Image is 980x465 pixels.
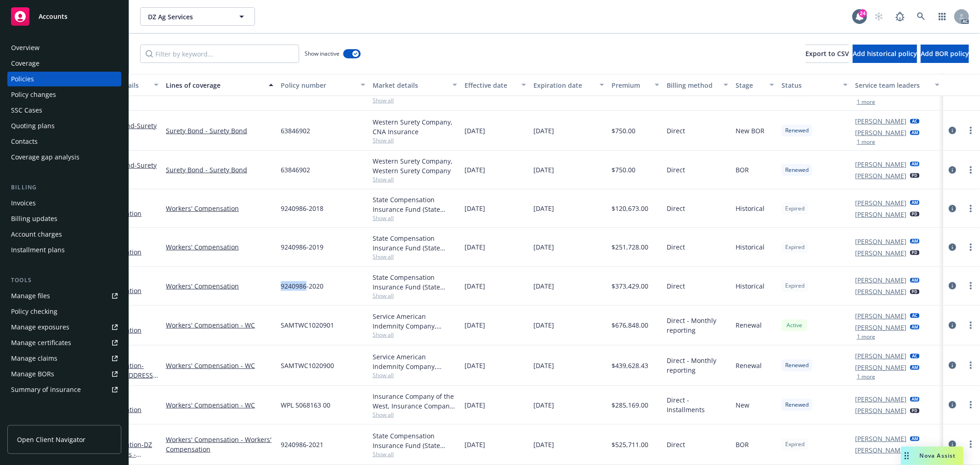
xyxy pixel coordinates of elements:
span: [DATE] [533,361,554,370]
a: SSC Cases [7,103,121,118]
a: circleInformation [947,164,958,176]
div: Insurance Company of the West, Insurance Company of the West (ICW) [373,391,457,411]
span: 9240986-2020 [281,281,323,291]
button: DZ Ag Services [140,7,255,26]
div: Policy number [281,80,355,90]
span: Renewal [736,320,762,330]
a: Workers' Compensation - Workers' Compensation [166,435,273,454]
div: State Compensation Insurance Fund (State Fund) [373,233,457,253]
div: State Compensation Insurance Fund (State Fund) [373,195,457,214]
button: Status [778,74,851,96]
div: Coverage [11,56,40,71]
span: Direct - Installments [667,395,728,414]
span: Show all [373,292,457,300]
span: 9240986-2018 [281,204,323,213]
span: Show all [373,253,457,261]
button: 1 more [857,139,875,145]
a: circleInformation [947,203,958,214]
button: Effective date [461,74,530,96]
span: Historical [736,242,765,252]
a: Coverage gap analysis [7,150,121,164]
a: [PERSON_NAME] [855,351,906,361]
span: 9240986-2021 [281,440,323,449]
div: Policy changes [11,87,56,102]
span: Direct [667,281,685,291]
a: Installment plans [7,243,121,257]
span: Renewed [785,126,809,135]
span: Show all [373,331,457,339]
a: Workers' Compensation - WC [166,400,273,410]
span: $750.00 [612,126,635,136]
a: [PERSON_NAME] [855,171,906,181]
div: Installment plans [11,243,65,257]
span: Historical [736,281,765,291]
a: Workers' Compensation - WC [166,320,273,330]
a: Surety Bond - Surety Bond [166,165,273,175]
span: Direct [667,242,685,252]
div: Invoices [11,196,36,210]
span: Show all [373,450,457,458]
button: 1 more [857,334,875,340]
div: Manage exposures [11,320,69,335]
span: [DATE] [533,440,554,449]
button: Expiration date [530,74,608,96]
a: [PERSON_NAME] [855,363,906,372]
a: [PERSON_NAME] [855,248,906,258]
div: State Compensation Insurance Fund (State Fund) [373,272,457,292]
a: circleInformation [947,320,958,331]
a: Billing updates [7,211,121,226]
a: [PERSON_NAME] [855,159,906,169]
button: Market details [369,74,461,96]
span: BOR [736,440,749,449]
a: Policy changes [7,87,121,102]
button: Service team leaders [851,74,943,96]
button: Lines of coverage [162,74,277,96]
a: more [965,280,976,291]
a: [PERSON_NAME] [855,323,906,332]
div: Manage claims [11,351,57,366]
span: 63846902 [281,165,310,175]
span: [DATE] [465,242,485,252]
span: Expired [785,282,804,290]
div: 24 [859,9,867,17]
span: Nova Assist [920,452,956,459]
span: [DATE] [533,400,554,410]
div: Billing [7,183,121,192]
a: Report a Bug [891,7,909,26]
a: more [965,439,976,450]
span: Show all [373,371,457,379]
div: Drag to move [901,447,912,465]
span: $676,848.00 [612,320,648,330]
span: [DATE] [465,440,485,449]
span: [DATE] [465,281,485,291]
a: more [965,164,976,176]
a: Policies [7,72,121,86]
span: Historical [736,204,765,213]
span: [DATE] [533,281,554,291]
a: [PERSON_NAME] [855,311,906,321]
div: State Compensation Insurance Fund (State Fund) [373,431,457,450]
span: $525,711.00 [612,440,648,449]
span: $373,429.00 [612,281,648,291]
a: Manage claims [7,351,121,366]
div: Premium [612,80,649,90]
div: Western Surety Company, CNA Insurance [373,117,457,136]
span: [DATE] [533,204,554,213]
a: Contacts [7,134,121,149]
span: [DATE] [533,242,554,252]
a: Account charges [7,227,121,242]
a: [PERSON_NAME] [855,116,906,126]
span: Expired [785,243,804,251]
a: circleInformation [947,439,958,450]
a: Policy checking [7,304,121,319]
div: Policies [11,72,34,86]
div: Contacts [11,134,38,149]
span: [DATE] [533,165,554,175]
a: Manage exposures [7,320,121,335]
span: Show inactive [305,50,340,57]
button: 1 more [857,99,875,105]
div: Billing method [667,80,718,90]
a: Workers' Compensation [166,204,273,213]
span: [DATE] [465,204,485,213]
